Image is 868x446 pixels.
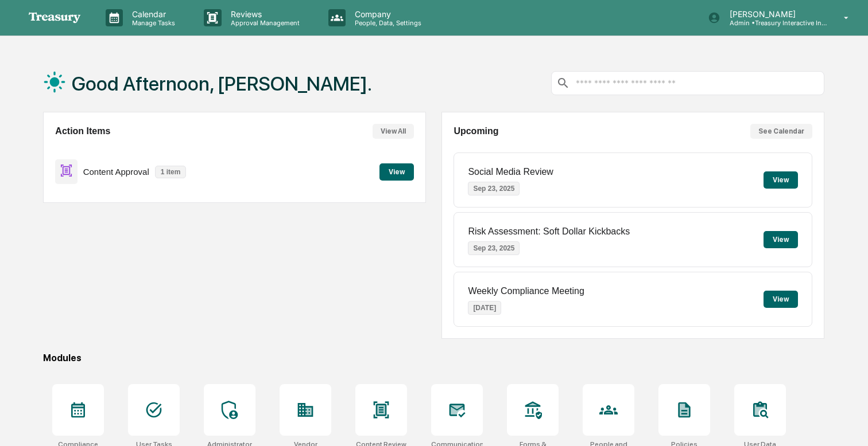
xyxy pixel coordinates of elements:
[454,126,498,136] h2: Upcoming
[720,19,827,27] p: Admin • Treasury Interactive Investment Advisers LLC
[346,19,427,27] p: People, Data, Settings
[28,11,83,24] img: logo
[222,19,305,27] p: Approval Management
[468,182,520,195] p: Sep 23, 2025
[764,171,798,189] button: View
[83,167,149,177] p: Content Approval
[468,167,553,177] p: Social Media Review
[379,166,414,177] a: View
[764,231,798,248] button: View
[720,9,827,19] p: [PERSON_NAME]
[468,286,584,296] p: Weekly Compliance Meeting
[155,166,187,178] p: 1 item
[750,124,812,139] button: See Calendar
[373,124,414,139] button: View All
[468,226,630,237] p: Risk Assessment: Soft Dollar Kickbacks
[346,9,427,19] p: Company
[468,301,501,315] p: [DATE]
[43,353,824,363] div: Modules
[468,241,520,255] p: Sep 23, 2025
[764,291,798,308] button: View
[72,72,372,95] h1: Good Afternoon, [PERSON_NAME].
[123,9,181,19] p: Calendar
[831,408,862,439] iframe: Open customer support
[55,126,110,136] h2: Action Items
[379,163,414,181] button: View
[222,9,305,19] p: Reviews
[123,19,181,27] p: Manage Tasks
